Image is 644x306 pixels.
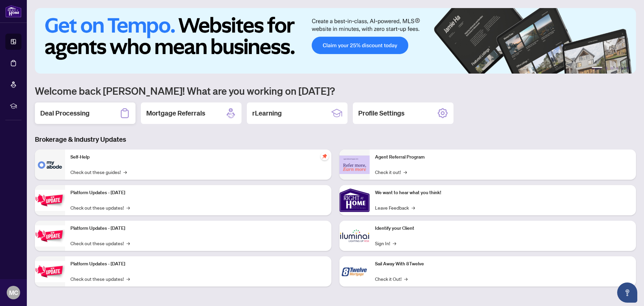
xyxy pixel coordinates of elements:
[617,282,637,303] button: Open asap
[592,67,602,70] button: 1
[404,168,407,176] span: →
[126,239,130,247] span: →
[339,221,370,251] img: Identify your Client
[35,261,65,282] img: Platform Updates - June 23, 2025
[35,84,636,97] h1: Welcome back [PERSON_NAME]! What are you working on [DATE]?
[616,67,619,70] button: 4
[70,239,130,247] a: Check out these updates!→
[404,275,408,282] span: →
[70,168,127,176] a: Check out these guides!→
[123,168,127,176] span: →
[610,67,613,70] button: 3
[375,189,631,196] p: We want to hear what you think!
[339,156,370,174] img: Agent Referral Program
[35,149,65,180] img: Self-Help
[375,225,631,232] p: Identify your Client
[70,275,130,282] a: Check out these updates!→
[5,5,21,17] img: logo
[339,185,370,215] img: We want to hear what you think!
[375,239,396,247] a: Sign In!→
[70,204,130,211] a: Check out these updates!→
[627,67,629,70] button: 6
[70,189,326,196] p: Platform Updates - [DATE]
[35,225,65,247] img: Platform Updates - July 8, 2025
[621,67,624,70] button: 5
[358,108,405,118] h2: Profile Settings
[375,154,631,161] p: Agent Referral Program
[70,225,326,232] p: Platform Updates - [DATE]
[375,275,408,282] a: Check it Out!→
[393,239,396,247] span: →
[35,135,636,144] h3: Brokerage & Industry Updates
[126,275,130,282] span: →
[605,67,608,70] button: 2
[40,108,90,118] h2: Deal Processing
[375,168,407,176] a: Check it out!→
[375,260,631,268] p: Sail Away With 8Twelve
[252,108,282,118] h2: rLearning
[70,154,326,161] p: Self-Help
[35,190,65,211] img: Platform Updates - July 21, 2025
[126,204,130,211] span: →
[9,288,18,297] span: MC
[412,204,415,211] span: →
[339,256,370,287] img: Sail Away With 8Twelve
[146,108,205,118] h2: Mortgage Referrals
[321,152,329,160] span: pushpin
[375,204,415,211] a: Leave Feedback→
[35,8,636,74] img: Slide 0
[70,260,326,268] p: Platform Updates - [DATE]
